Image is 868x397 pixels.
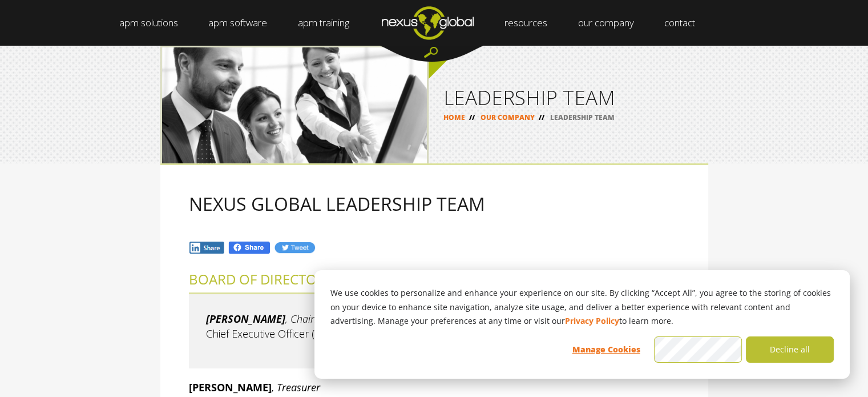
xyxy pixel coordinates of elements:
[272,380,320,394] em: , Treasurer
[465,113,479,122] span: //
[206,312,285,326] em: [PERSON_NAME]
[654,336,742,363] button: Accept all
[189,194,680,214] h2: NEXUS GLOBAL LEADERSHIP TEAM
[562,336,650,363] button: Manage Cookies
[443,113,465,122] a: HOME
[285,312,375,326] em: , Chairman/Founder
[228,240,271,255] img: Fb.png
[565,314,619,328] a: Privacy Policy
[481,113,535,122] a: OUR COMPANY
[189,380,272,394] strong: [PERSON_NAME]
[330,286,834,328] p: We use cookies to personalize and enhance your experience on our site. By clicking “Accept All”, ...
[535,113,548,122] span: //
[443,87,693,107] h1: LEADERSHIP TEAM
[314,270,850,379] div: Cookie banner
[274,241,315,254] img: Tw.jpg
[189,272,680,287] h2: BOARD OF DIRECTORS
[189,241,225,254] img: In.jpg
[746,336,834,363] button: Decline all
[206,327,623,340] span: Chief Executive Officer (CEO), Nexus Global Business Solutions, Inc., [GEOGRAPHIC_DATA]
